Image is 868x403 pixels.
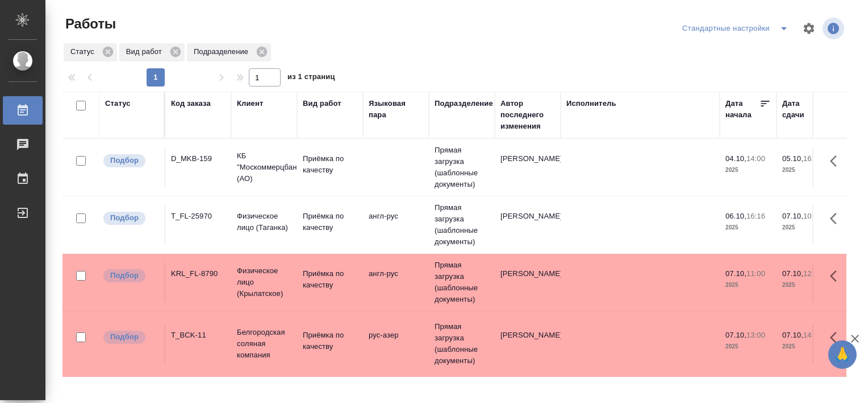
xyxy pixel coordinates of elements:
p: Приёмка по качеству [303,211,357,233]
td: рус-азер [363,324,429,364]
p: 07.10, [782,212,803,220]
p: 12:00 [803,269,822,278]
button: Здесь прячутся важные кнопки [823,205,850,232]
div: KRL_FL-8790 [171,268,226,279]
p: Подразделение [194,46,252,57]
div: Можно подбирать исполнителей [102,268,158,283]
p: Физическое лицо (Крылатское) [237,265,291,299]
p: Белгородская соляная компания [237,327,291,361]
div: Исполнитель [566,98,616,109]
p: 07.10, [782,269,803,278]
p: 2025 [725,341,771,352]
span: Посмотреть информацию [823,18,846,39]
p: Подбор [110,212,139,224]
p: 04.10, [725,154,746,163]
p: 16:16 [746,212,765,220]
div: Можно подбирать исполнителей [102,330,158,345]
p: КБ "Москоммерцбанк" (АО) [237,150,291,184]
div: Клиент [237,98,263,109]
div: Языковая пара [369,98,423,121]
p: 2025 [782,222,828,233]
p: 2025 [725,222,771,233]
p: Статус [70,46,98,57]
span: Работы [62,15,116,33]
p: Вид работ [126,46,166,57]
p: 07.10, [782,331,803,339]
p: 13:00 [746,331,765,339]
div: D_MKB-159 [171,153,226,165]
p: 2025 [725,279,771,291]
div: Статус [105,98,131,109]
span: из 1 страниц [287,70,335,87]
p: 06.10, [725,212,746,220]
p: Физическое лицо (Таганка) [237,211,291,233]
p: Приёмка по качеству [303,330,357,352]
div: split button [679,19,795,38]
p: Подбор [110,270,139,281]
div: Статус [64,43,117,61]
div: Подразделение [435,98,493,109]
td: [PERSON_NAME] [495,147,561,187]
p: 14:00 [746,154,765,163]
p: 2025 [782,341,828,352]
p: 05.10, [782,154,803,163]
td: англ-рус [363,262,429,302]
span: 🙏 [833,343,852,367]
p: Приёмка по качеству [303,153,357,176]
div: Можно подбирать исполнителей [102,153,158,168]
td: англ-рус [363,205,429,245]
div: T_BCK-11 [171,330,226,341]
p: 10:30 [803,212,822,220]
p: 07.10, [725,269,746,278]
td: Прямая загрузка (шаблонные документы) [429,315,495,372]
p: 2025 [782,279,828,291]
p: 2025 [782,165,828,176]
div: Вид работ [303,98,341,109]
span: Настроить таблицу [795,15,823,42]
p: 16:00 [803,154,822,163]
td: [PERSON_NAME] [495,324,561,364]
div: Дата сдачи [782,98,816,121]
div: Дата начала [725,98,759,121]
div: Подразделение [187,43,271,61]
td: [PERSON_NAME] [495,262,561,302]
p: 07.10, [725,331,746,339]
div: Код заказа [171,98,211,109]
p: 2025 [725,165,771,176]
p: Подбор [110,331,139,343]
button: Здесь прячутся важные кнопки [823,147,850,175]
div: Можно подбирать исполнителей [102,211,158,226]
button: Здесь прячутся важные кнопки [823,262,850,290]
button: 🙏 [828,340,857,369]
p: Приёмка по качеству [303,268,357,291]
div: Вид работ [119,43,185,61]
td: Прямая загрузка (шаблонные документы) [429,139,495,196]
td: [PERSON_NAME] [495,205,561,245]
div: Автор последнего изменения [500,98,555,132]
div: T_FL-25970 [171,211,226,222]
td: Прямая загрузка (шаблонные документы) [429,254,495,311]
p: Подбор [110,155,139,166]
button: Здесь прячутся важные кнопки [823,324,850,351]
p: 14:00 [803,331,822,339]
td: Прямая загрузка (шаблонные документы) [429,196,495,253]
p: 11:00 [746,269,765,278]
